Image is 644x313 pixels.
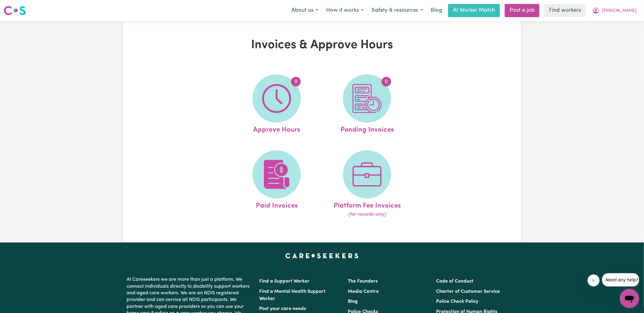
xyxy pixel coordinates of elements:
span: 0 [382,77,391,86]
span: Paid Invoices [256,199,298,211]
img: Careseekers logo [4,5,26,16]
a: The Founders [348,279,378,284]
a: Post a job [505,4,539,17]
a: Police Check Policy [436,299,478,304]
button: How it works [322,4,368,17]
a: Find workers [544,4,586,17]
a: Platform Fee Invoices(for records only) [324,150,410,218]
a: AI Worker Match [448,4,500,17]
a: Blog [348,299,358,304]
span: [PERSON_NAME] [602,8,636,14]
a: Code of Conduct [436,279,473,284]
a: Find a Mental Health Support Worker [259,289,326,301]
a: Blog [427,4,446,17]
a: Paid Invoices [233,150,320,218]
button: About us [287,4,322,17]
span: Pending Invoices [341,123,394,135]
a: Careseekers home page [285,253,359,258]
button: My Account [588,4,640,17]
a: Careseekers logo [4,4,26,17]
h1: Invoices & Approve Hours [193,38,451,52]
span: Approve Hours [253,123,300,135]
iframe: Message from company [602,273,639,286]
a: Media Centre [348,289,379,294]
iframe: Close message [588,274,600,286]
a: Pending Invoices [324,74,410,135]
span: 0 [291,77,301,86]
a: Charter of Customer Service [436,289,500,294]
a: Approve Hours [233,74,320,135]
span: Platform Fee Invoices [334,199,401,211]
iframe: Button to launch messaging window [620,289,639,308]
span: (for records only) [348,211,386,218]
a: Post your care needs [259,306,306,311]
button: Safety & resources [368,4,427,17]
a: Find a Support Worker [259,279,310,284]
